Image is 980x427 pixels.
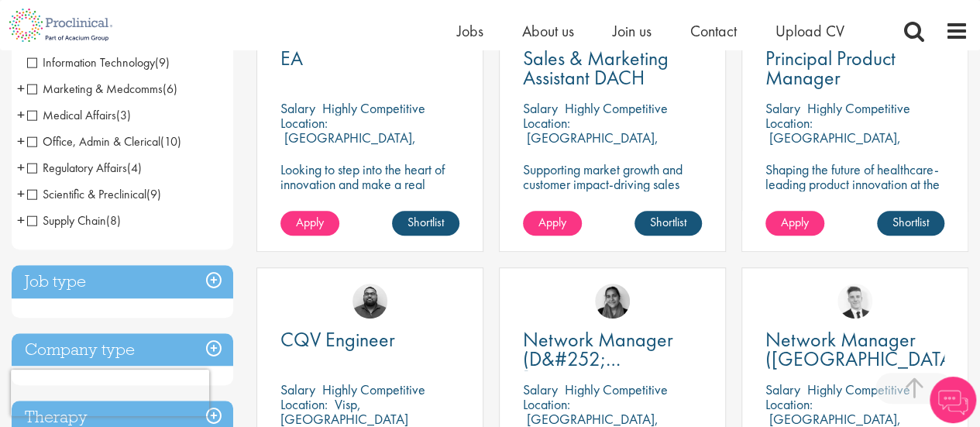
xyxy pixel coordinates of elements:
[17,208,25,232] span: +
[27,160,127,176] span: Regulatory Affairs
[27,160,142,176] span: Regulatory Affairs
[765,129,901,161] p: [GEOGRAPHIC_DATA], [GEOGRAPHIC_DATA]
[27,81,177,97] span: Marketing & Medcomms
[613,21,652,41] a: Join us
[565,99,668,117] p: Highly Competitive
[765,395,813,413] span: Location:
[775,21,844,41] a: Upload CV
[280,129,416,161] p: [GEOGRAPHIC_DATA], [GEOGRAPHIC_DATA]
[522,21,574,41] a: About us
[17,182,25,205] span: +
[837,284,872,319] img: Nicolas Daniel
[280,211,339,236] a: Apply
[781,214,809,230] span: Apply
[538,214,566,230] span: Apply
[106,212,121,229] span: (8)
[27,212,121,229] span: Supply Chain
[392,211,459,236] a: Shortlist
[523,395,570,413] span: Location:
[12,333,233,367] h3: Company type
[690,21,737,41] a: Contact
[765,49,944,88] a: Principal Product Manager
[765,330,944,369] a: Network Manager ([GEOGRAPHIC_DATA])
[280,381,315,398] span: Salary
[807,381,910,398] p: Highly Competitive
[27,212,106,229] span: Supply Chain
[27,186,161,202] span: Scientific & Preclinical
[523,49,702,88] a: Sales & Marketing Assistant DACH
[27,54,155,71] span: Information Technology
[280,49,459,68] a: EA
[17,77,25,100] span: +
[280,45,303,71] span: EA
[27,81,163,97] span: Marketing & Medcomms
[27,107,131,123] span: Medical Affairs
[280,330,459,350] a: CQV Engineer
[595,284,630,319] img: Anjali Parbhu
[523,381,558,398] span: Salary
[765,381,800,398] span: Salary
[146,186,161,202] span: (9)
[765,45,896,91] span: Principal Product Manager
[807,99,910,117] p: Highly Competitive
[116,107,131,123] span: (3)
[322,381,425,398] p: Highly Competitive
[765,326,965,372] span: Network Manager ([GEOGRAPHIC_DATA])
[127,160,142,176] span: (4)
[523,211,582,236] a: Apply
[17,129,25,153] span: +
[163,81,177,97] span: (6)
[155,54,170,71] span: (9)
[27,54,170,71] span: Information Technology
[280,395,328,413] span: Location:
[523,330,702,369] a: Network Manager (D&#252;[GEOGRAPHIC_DATA])
[523,162,702,236] p: Supporting market growth and customer impact-driving sales and marketing excellence across DACH i...
[27,133,160,150] span: Office, Admin & Clerical
[27,133,181,150] span: Office, Admin & Clerical
[565,381,668,398] p: Highly Competitive
[765,162,944,221] p: Shaping the future of healthcare-leading product innovation at the intersection of technology and...
[160,133,181,150] span: (10)
[27,107,116,123] span: Medical Affairs
[17,156,25,179] span: +
[280,326,395,353] span: CQV Engineer
[27,186,146,202] span: Scientific & Preclinical
[523,45,669,91] span: Sales & Marketing Assistant DACH
[17,103,25,126] span: +
[322,99,425,117] p: Highly Competitive
[930,377,976,423] img: Chatbot
[523,129,658,161] p: [GEOGRAPHIC_DATA], [GEOGRAPHIC_DATA]
[523,99,558,117] span: Salary
[765,211,824,236] a: Apply
[765,99,800,117] span: Salary
[280,99,315,117] span: Salary
[634,211,702,236] a: Shortlist
[877,211,944,236] a: Shortlist
[280,114,328,132] span: Location:
[523,114,570,132] span: Location:
[280,162,459,250] p: Looking to step into the heart of innovation and make a real impact? Join our pharmaceutical clie...
[457,21,483,41] a: Jobs
[296,214,324,230] span: Apply
[523,326,716,391] span: Network Manager (D&#252;[GEOGRAPHIC_DATA])
[352,284,387,319] img: Ashley Bennett
[11,370,209,416] iframe: reCAPTCHA
[12,265,233,298] h3: Job type
[765,114,813,132] span: Location:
